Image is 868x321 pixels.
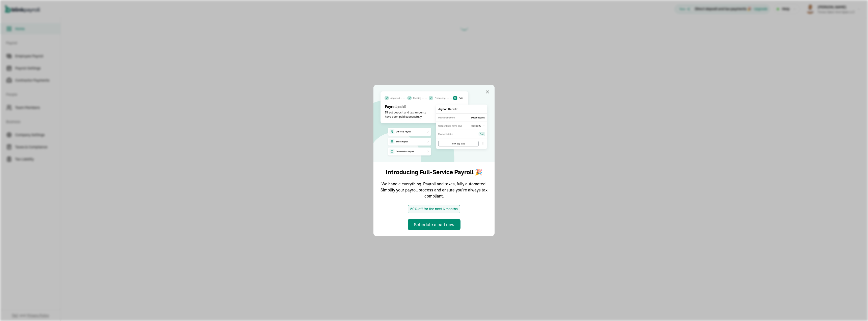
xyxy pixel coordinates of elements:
[408,219,460,230] button: Schedule a call now
[386,168,482,177] h1: Introducing Full-Service Payroll 🎉
[408,205,460,213] span: 50% off for the next 6 months
[373,85,495,162] img: announcement
[379,181,489,199] p: We handle everything. Payroll and taxes, fully automated. Simplify your payroll process and ensur...
[414,221,454,228] div: Schedule a call now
